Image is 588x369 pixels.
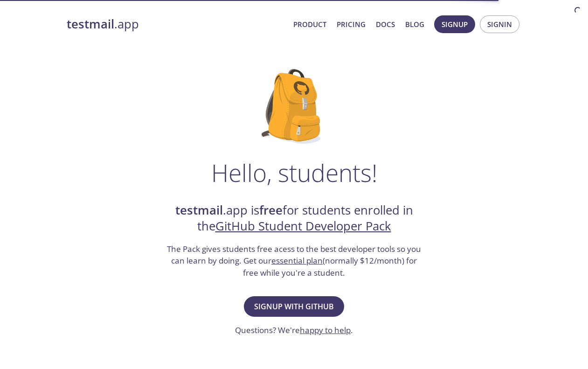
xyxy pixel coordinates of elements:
[300,325,351,335] a: happy to help
[376,18,395,30] a: Docs
[211,159,377,187] h1: Hello, students!
[442,18,468,30] span: Signup
[434,15,475,33] button: Signup
[254,300,334,313] span: Signup with GitHub
[166,202,422,235] h2: .app is for students enrolled in the
[480,15,519,33] button: Signin
[215,218,391,234] a: GitHub Student Developer Pack
[293,18,326,30] a: Product
[166,243,422,279] h3: The Pack gives students free acess to the best developer tools so you can learn by doing. Get our...
[259,202,283,218] strong: free
[67,16,114,32] strong: testmail
[175,202,223,218] strong: testmail
[337,18,366,30] a: Pricing
[405,18,424,30] a: Blog
[487,18,512,30] span: Signin
[271,255,323,266] a: essential plan
[67,16,286,32] a: testmail.app
[244,296,344,317] button: Signup with GitHub
[235,324,353,336] h3: Questions? We're .
[262,69,326,144] img: github-student-backpack.png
